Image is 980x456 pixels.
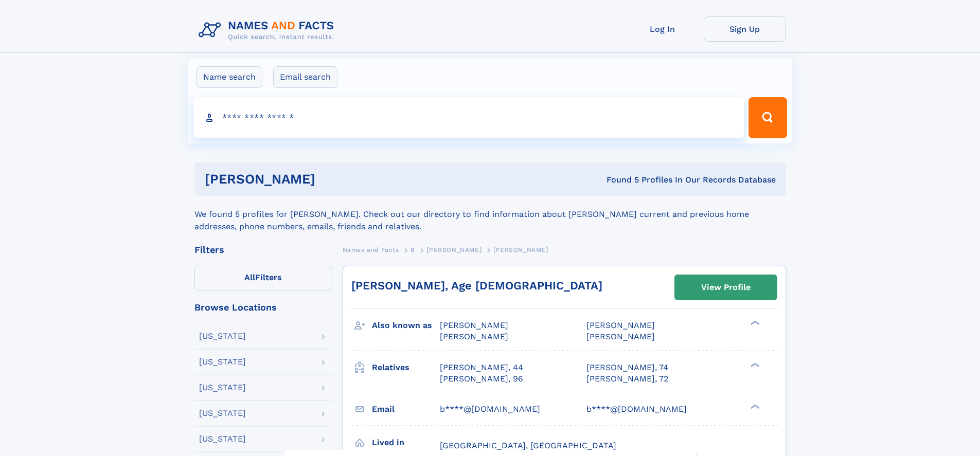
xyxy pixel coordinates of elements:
[701,276,751,299] div: View Profile
[440,373,523,385] a: [PERSON_NAME], 96
[194,245,332,254] div: Filters
[205,173,461,186] h1: [PERSON_NAME]
[493,246,548,253] span: [PERSON_NAME]
[197,66,262,88] label: Name search
[426,243,482,256] a: [PERSON_NAME]
[199,358,246,366] div: [US_STATE]
[440,320,508,330] span: [PERSON_NAME]
[586,362,668,373] a: [PERSON_NAME], 74
[586,320,655,330] span: [PERSON_NAME]
[199,384,246,392] div: [US_STATE]
[193,97,744,138] input: search input
[748,320,760,326] div: ❯
[621,16,704,42] a: Log In
[748,361,760,368] div: ❯
[440,441,616,450] span: [GEOGRAPHIC_DATA], [GEOGRAPHIC_DATA]
[586,373,668,385] a: [PERSON_NAME], 72
[194,196,786,233] div: We found 5 profiles for [PERSON_NAME]. Check out our directory to find information about [PERSON_...
[372,400,440,418] h3: Email
[372,434,440,451] h3: Lived in
[343,243,399,256] a: Names and Facts
[351,279,602,292] a: [PERSON_NAME], Age [DEMOGRAPHIC_DATA]
[461,174,776,186] div: Found 5 Profiles In Our Records Database
[748,403,760,410] div: ❯
[440,332,508,341] span: [PERSON_NAME]
[199,409,246,417] div: [US_STATE]
[194,266,332,290] label: Filters
[426,246,482,253] span: [PERSON_NAME]
[194,303,332,312] div: Browse Locations
[273,66,337,88] label: Email search
[194,16,343,44] img: Logo Names and Facts
[440,362,523,373] a: [PERSON_NAME], 44
[244,272,255,282] span: All
[199,435,246,443] div: [US_STATE]
[411,243,415,256] a: B
[704,16,786,42] a: Sign Up
[372,359,440,376] h3: Relatives
[411,246,415,253] span: B
[675,275,777,300] a: View Profile
[749,97,787,138] button: Search Button
[199,332,246,340] div: [US_STATE]
[586,332,655,341] span: [PERSON_NAME]
[372,317,440,334] h3: Also known as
